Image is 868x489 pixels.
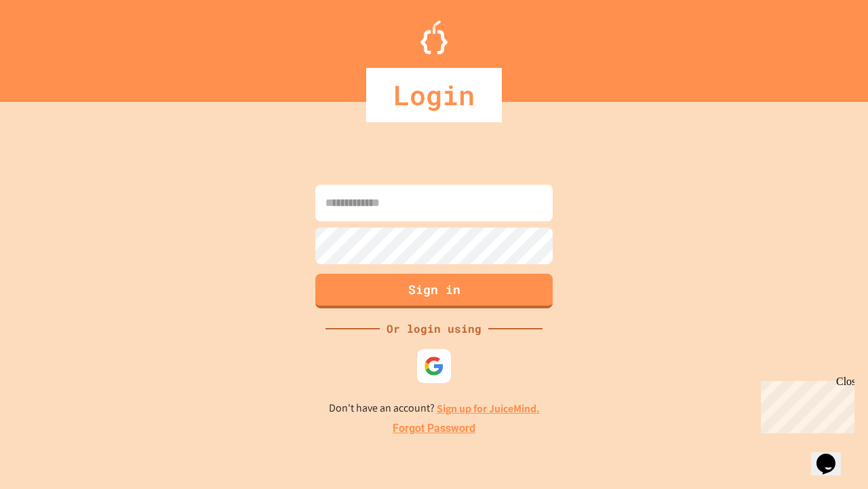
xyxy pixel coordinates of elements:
img: google-icon.svg [424,356,444,376]
p: Don't have an account? [329,400,540,417]
div: Chat with us now!Close [5,5,94,86]
iframe: chat widget [811,435,854,475]
iframe: chat widget [755,376,854,433]
a: Forgot Password [393,420,475,437]
a: Sign up for JuiceMind. [437,401,540,416]
button: Sign in [315,274,553,308]
img: Logo.svg [420,20,448,54]
div: Login [366,68,502,122]
div: Or login using [380,321,488,337]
